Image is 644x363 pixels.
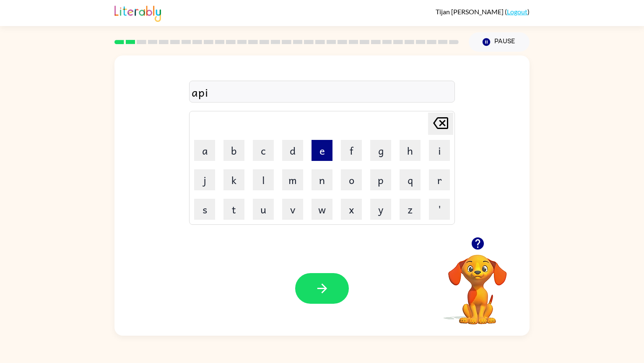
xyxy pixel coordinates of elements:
button: ' [429,199,450,220]
button: x [341,199,362,220]
button: d [282,140,303,161]
button: b [223,140,244,161]
button: n [312,169,332,190]
button: i [429,140,450,161]
button: m [282,169,303,190]
button: Pause [469,32,530,52]
button: v [282,199,303,220]
a: Logout [507,8,527,16]
button: g [370,140,391,161]
button: l [253,169,274,190]
div: api [192,83,452,101]
button: y [370,199,391,220]
button: r [429,169,450,190]
button: p [370,169,391,190]
button: z [400,199,421,220]
button: a [194,140,215,161]
div: ( ) [436,8,530,16]
button: u [253,199,274,220]
button: q [400,169,421,190]
button: t [223,199,244,220]
span: Tijan [PERSON_NAME] [436,8,505,16]
img: Literably [114,3,161,22]
button: e [312,140,332,161]
button: w [312,199,332,220]
button: s [194,199,215,220]
button: o [341,169,362,190]
button: k [223,169,244,190]
button: c [253,140,274,161]
button: j [194,169,215,190]
video: Your browser must support playing .mp4 files to use Literably. Please try using another browser. [436,242,519,326]
button: h [400,140,421,161]
button: f [341,140,362,161]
